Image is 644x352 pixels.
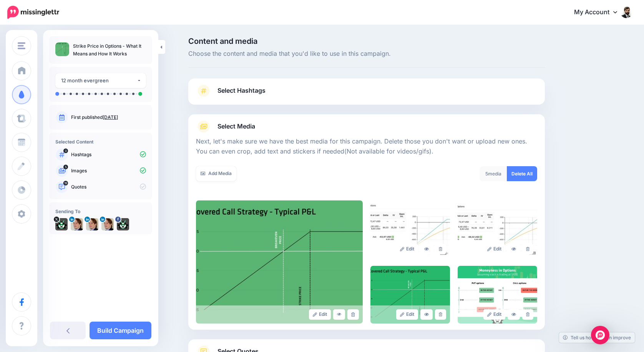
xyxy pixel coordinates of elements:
[71,151,146,158] p: Hashtags
[63,148,68,153] span: 0
[63,181,68,185] span: 19
[559,332,635,343] a: Tell us how we can improve
[71,167,146,174] p: Images
[196,85,537,105] a: Select Hashtags
[483,309,505,320] a: Edit
[217,121,255,132] span: Select Media
[566,3,632,22] a: My Account
[55,209,146,214] h4: Sending To
[309,309,331,320] a: Edit
[55,139,146,145] h4: Selected Content
[86,218,98,230] img: 1516875146510-36910.png
[73,42,146,58] p: Strike Price in Options - What It Means and How It Works
[396,244,418,254] a: Edit
[196,137,537,157] p: Next, let's make sure we have the best media for this campaign. Delete those you don't want or up...
[117,218,129,230] img: 27336225_151389455652910_1565411349143726443_n-bsa35343.jpg
[71,218,83,230] img: 1516875146510-36910.png
[591,326,609,344] div: Open Intercom Messenger
[18,42,25,49] img: menu.png
[483,244,505,254] a: Edit
[217,85,266,96] span: Select Hashtags
[7,6,59,19] img: Missinglettr
[196,166,236,181] a: Add Media
[370,200,450,258] img: 5123e19ddf871baff66a8a8797979c40_large.jpg
[480,166,507,181] div: media
[188,49,545,59] span: Choose the content and media that you'd like to use in this campaign.
[61,76,137,85] div: 12 month evergreen
[196,120,537,133] a: Select Media
[55,42,69,56] img: 77263108ad7e3b118b47a3b420acd151_thumb.jpg
[188,37,545,45] span: Content and media
[101,218,114,230] img: 1516875146510-36910.png
[63,165,68,169] span: 5
[55,73,146,88] button: 12 month evergreen
[103,114,118,120] a: [DATE]
[458,200,537,258] img: a648e34c4b5b96dfa3bea4d5d6f0e1d6_large.jpg
[55,218,68,230] img: 2ca209cbd0d4c72e6030dcff89c4785e-24551.jpeg
[71,184,146,190] p: Quotes
[196,200,363,324] img: 77263108ad7e3b118b47a3b420acd151_large.jpg
[458,266,537,324] img: 30eb18713acc37f7446d4ef91f1e3245_large.jpg
[396,309,418,320] a: Edit
[507,166,537,181] a: Delete All
[370,266,450,324] img: 8dc4efbd476cf9fea8c02a747c082a8a_large.jpg
[71,114,146,121] p: First published
[196,133,537,324] div: Select Media
[485,171,488,177] span: 5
